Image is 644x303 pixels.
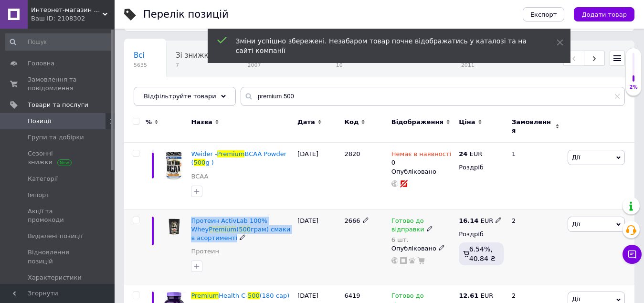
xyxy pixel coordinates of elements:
div: [DATE] [295,143,342,209]
span: Позиції [28,117,51,125]
img: Weider - Premium BCAA Powder (500g ) [162,150,186,181]
a: Протеин ActivLab 100% WheyPremium(500грам) смаки в асортименті [191,217,290,241]
span: Видалені позиції [28,232,83,240]
div: Опубліковано [391,167,454,176]
div: Опубліковано [391,244,454,253]
span: Weider - [191,150,217,157]
span: Premium [217,150,245,157]
span: Premium [191,292,219,299]
div: Опубликованные, С заниженной ценой [124,77,254,114]
img: Протеин ActivLab 100% Whey Premium (500 грам) смаки в асортименті [162,217,186,236]
a: Протеин [191,247,219,256]
span: Замовлення та повідомлення [28,75,88,93]
span: Відображення [391,118,443,126]
span: Зі знижкою [176,51,219,60]
span: Интернет-магазин «SPORT MANIA» [31,6,103,14]
span: 500 [248,292,260,299]
span: 500 [239,226,251,233]
div: Ваш ID: 2108302 [31,14,115,23]
div: Роздріб [459,230,504,239]
span: Всі [134,51,145,60]
div: EUR [459,292,493,300]
div: EUR [459,150,482,158]
span: 2820 [344,150,360,157]
span: Головна [28,59,54,68]
a: BCAA [191,172,208,181]
span: Опубликованные, С зани... [134,87,235,96]
span: ( [236,226,239,233]
div: 2% [626,84,641,91]
b: 24 [459,150,467,157]
span: Дата [297,118,315,126]
a: PremiumHealth C-500(180 cap) [191,292,289,299]
span: Імпорт [28,191,50,199]
span: Відфільтруйте товари [144,93,216,100]
span: Групи та добірки [28,133,84,142]
div: 1 [506,143,565,209]
span: Товари та послуги [28,101,88,109]
span: 7 [176,62,219,69]
span: Готово до відправки [391,217,424,236]
span: Акції та промокоди [28,207,88,224]
span: (180 cap) [260,292,289,299]
span: Дії [572,295,580,303]
span: 6419 [344,292,360,299]
span: Назва [191,118,212,126]
div: [DATE] [295,209,342,284]
span: Код [344,118,359,126]
span: Сезонні знижки [28,149,88,167]
span: Premium [209,226,236,233]
span: Відновлення позицій [28,248,88,265]
span: 2666 [344,217,360,224]
span: % [146,118,152,126]
div: 0 [391,150,451,167]
button: Експорт [523,7,565,21]
span: 500 [194,159,206,166]
div: 6 шт. [391,236,454,243]
span: Характеристики [28,273,82,282]
input: Пошук [5,33,113,51]
div: Роздріб [459,163,504,172]
input: Пошук по назві позиції, артикулу і пошуковим запитам [241,87,625,106]
a: Weider -PremiumBCAA Powder (500g ) [191,150,286,166]
span: Health C- [219,292,248,299]
span: 6.54%, 40.84 ₴ [469,245,496,262]
span: 5635 [134,62,147,69]
span: Експорт [530,11,557,18]
span: g ) [205,159,213,166]
div: EUR [459,217,502,225]
div: Перелік позицій [143,10,229,20]
div: 2 [506,209,565,284]
span: Протеин ActivLab 100% Whey [191,217,267,233]
span: Дії [572,154,580,161]
button: Додати товар [574,7,634,21]
b: 16.14 [459,217,478,224]
button: Чат з покупцем [623,245,642,264]
span: Замовлення [512,118,553,135]
span: Категорії [28,175,58,183]
b: 12.61 [459,292,478,299]
div: Зміни успішно збережені. Незабаром товар почне відображатись у каталозі та на сайті компанії [236,36,533,55]
span: Немає в наявності [391,150,451,160]
span: Додати товар [581,11,627,18]
span: Ціна [459,118,475,126]
span: Дії [572,220,580,228]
